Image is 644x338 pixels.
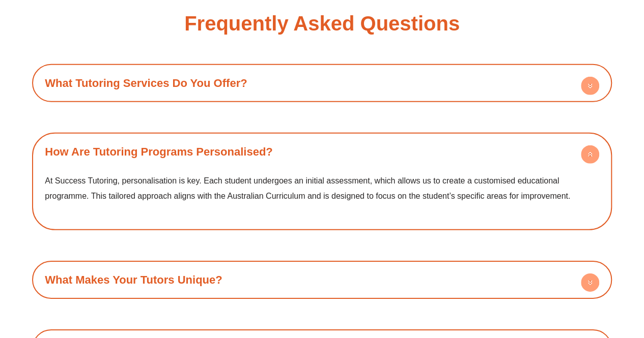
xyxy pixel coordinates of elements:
[37,69,607,97] div: What Tutoring Services Do You Offer?
[37,138,607,166] div: How Are Tutoring Programs Personalised?
[474,223,644,338] iframe: Chat Widget
[37,266,607,294] div: What Makes Your Tutors Unique?
[37,166,607,225] div: How Are Tutoring Programs Personalised?
[45,145,272,158] a: How Are Tutoring Programs Personalised?
[45,273,222,286] a: What Makes Your Tutors Unique?
[45,176,570,200] span: At Success Tutoring, personalisation is key. Each student undergoes an initial assessment, which ...
[45,77,247,89] a: What Tutoring Services Do You Offer?
[184,13,460,34] h2: Frequently Asked Questions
